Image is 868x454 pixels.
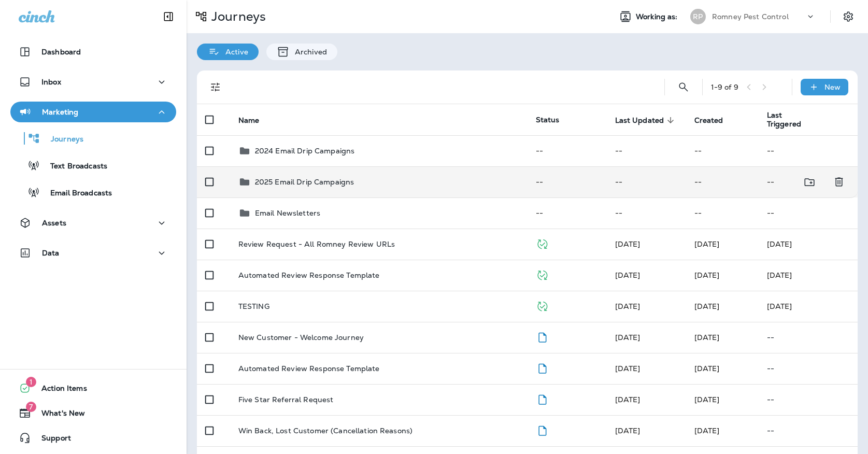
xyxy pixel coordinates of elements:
[26,402,36,412] span: 7
[10,212,176,233] button: Assets
[615,333,641,342] span: Maddie Madonecsky
[26,377,36,387] span: 1
[694,302,720,311] span: Frank Carreno
[31,384,87,396] span: Action Items
[42,249,60,257] p: Data
[255,147,355,155] p: 2024 Email Drip Campaigns
[31,434,71,446] span: Support
[759,291,858,322] td: [DATE]
[10,72,176,92] button: Inbox
[238,395,334,404] p: Five Star Referral Request
[767,111,807,129] span: Last Triggered
[10,403,176,423] button: 7What's New
[10,154,176,176] button: Text Broadcasts
[759,260,858,291] td: [DATE]
[40,162,107,172] p: Text Broadcasts
[694,239,720,249] span: Eldon Nelson
[694,116,723,125] span: Created
[824,83,841,91] p: New
[10,428,176,448] button: Support
[686,197,759,229] td: --
[839,7,858,26] button: Settings
[238,302,269,310] p: TESTING
[615,271,641,280] span: Caitlyn Harney
[10,378,176,399] button: 1Action Items
[528,135,607,166] td: --
[536,238,549,248] span: Published
[607,197,686,229] td: --
[615,364,641,373] span: Maddie Madonecsky
[255,209,320,217] p: Email Newsletters
[759,229,858,260] td: [DATE]
[536,332,549,341] span: Draft
[615,302,641,311] span: Frank Carreno
[767,395,849,404] p: --
[40,135,83,145] p: Journeys
[767,364,849,373] p: --
[238,240,395,248] p: Review Request - All Romney Review URLs
[615,116,664,125] span: Last Updated
[41,78,61,86] p: Inbox
[694,333,720,342] span: Maddie Madonecsky
[686,135,759,166] td: --
[528,197,607,229] td: --
[255,178,354,186] p: 2025 Email Drip Campaigns
[536,115,560,124] span: Status
[759,135,858,166] td: --
[799,172,820,193] button: Move to folder
[615,395,641,404] span: Maddie Madonecsky
[536,394,549,403] span: Draft
[607,166,686,197] td: --
[528,166,607,197] td: --
[673,77,694,97] button: Search Journeys
[694,426,720,435] span: Maddie Madonecsky
[10,41,176,62] button: Dashboard
[767,333,849,342] p: --
[686,166,759,197] td: --
[238,427,412,435] p: Win Back, Lost Customer (Cancellation Reasons)
[207,9,266,24] p: Journeys
[694,271,720,280] span: Caitlyn Harney
[712,12,789,21] p: Romney Pest Control
[238,116,273,125] span: Name
[829,172,849,193] button: Delete
[615,239,641,249] span: Eldon Nelson
[238,271,380,279] p: Automated Review Response Template
[690,9,706,24] div: RP
[238,116,260,125] span: Name
[767,111,821,129] span: Last Triggered
[41,48,81,56] p: Dashboard
[31,409,85,421] span: What's New
[205,77,226,97] button: Filters
[238,333,364,342] p: New Customer - Welcome Journey
[220,48,248,56] p: Active
[615,116,678,125] span: Last Updated
[694,395,720,404] span: Maddie Madonecsky
[40,189,112,198] p: Email Broadcasts
[42,108,78,116] p: Marketing
[607,135,686,166] td: --
[694,364,720,373] span: Maddie Madonecsky
[759,197,858,229] td: --
[759,166,825,197] td: --
[536,269,549,279] span: Published
[42,219,66,227] p: Assets
[10,102,176,122] button: Marketing
[290,48,327,56] p: Archived
[536,301,549,310] span: Published
[536,363,549,372] span: Draft
[536,425,549,434] span: Draft
[238,364,380,373] p: Automated Review Response Template
[767,427,849,435] p: --
[10,181,176,203] button: Email Broadcasts
[154,6,183,27] button: Collapse Sidebar
[694,116,737,125] span: Created
[10,127,176,149] button: Journeys
[636,12,680,21] span: Working as:
[615,426,641,435] span: Maddie Madonecsky
[711,83,738,91] div: 1 - 9 of 9
[10,243,176,263] button: Data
